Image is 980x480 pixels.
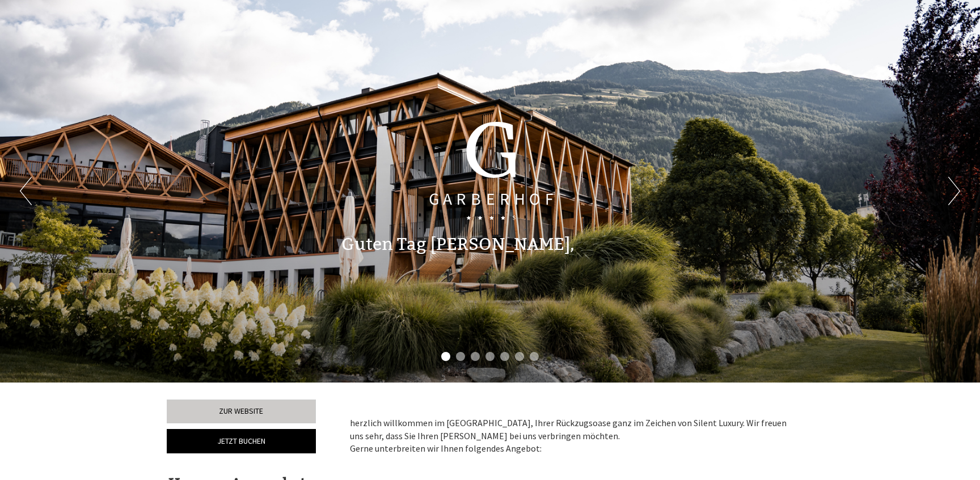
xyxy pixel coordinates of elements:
p: herzlich willkommen im [GEOGRAPHIC_DATA], Ihrer Rückzugsoase ganz im Zeichen von Silent Luxury. W... [350,417,797,456]
button: Previous [20,177,32,205]
a: Jetzt buchen [167,429,316,453]
a: Zur Website [167,400,316,423]
h1: Guten Tag [PERSON_NAME], [341,235,575,254]
button: Next [948,177,960,205]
